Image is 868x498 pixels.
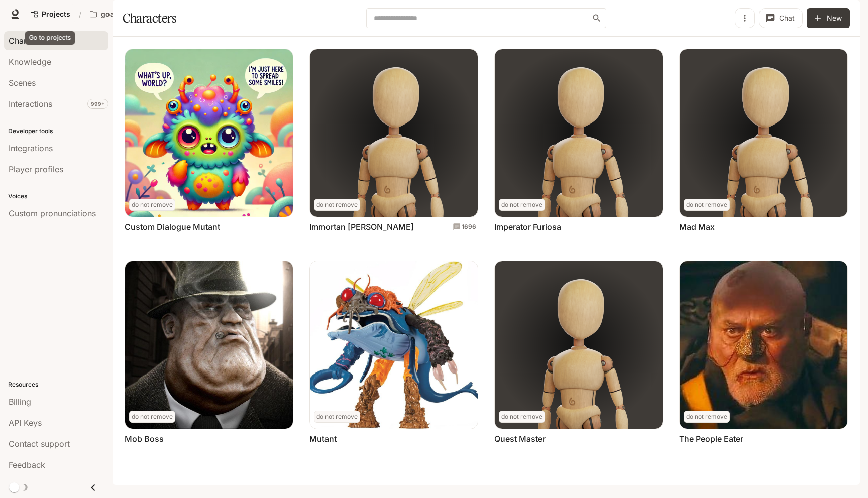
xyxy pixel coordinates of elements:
[125,221,220,232] a: Custom Dialogue Mutant
[679,433,743,444] a: The People Eater
[495,261,663,429] img: Quest Master
[125,261,293,429] img: Mob Boss
[453,222,476,231] a: Total conversations
[101,10,120,19] p: goals
[680,49,847,217] img: Mad Max
[309,221,414,232] a: Immortan [PERSON_NAME]
[494,221,561,232] a: Imperator Furiosa
[309,433,337,444] a: Mutant
[310,49,478,217] img: Immortan Joe
[680,261,847,429] img: The People Eater
[25,31,75,45] div: Go to projects
[495,49,663,217] img: Imperator Furiosa
[85,4,136,24] button: Open workspace menu
[125,49,293,217] img: Custom Dialogue Mutant
[75,9,85,20] div: /
[759,8,803,28] button: Chat
[123,8,176,28] h1: Characters
[494,433,546,444] a: Quest Master
[125,433,164,444] a: Mob Boss
[679,221,715,232] a: Mad Max
[462,222,476,231] p: 1696
[26,4,75,24] a: Go to projects
[807,8,850,28] button: New
[42,10,70,19] span: Projects
[310,261,478,429] img: Mutant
